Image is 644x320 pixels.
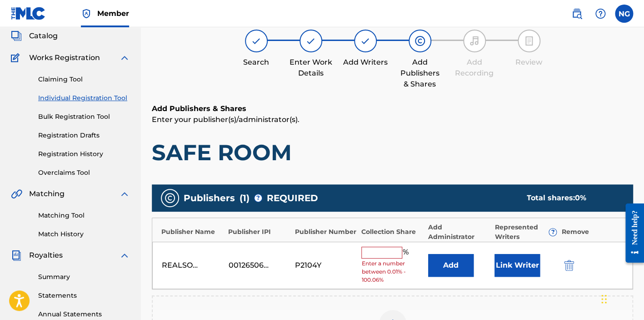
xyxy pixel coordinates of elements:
span: Royalties [29,250,63,261]
img: step indicator icon for Search [251,36,262,46]
img: step indicator icon for Add Writers [360,36,371,46]
a: Registration History [38,149,130,159]
div: Review [506,57,552,68]
img: publishers [165,193,175,203]
img: search [571,8,582,19]
span: Works Registration [29,52,100,63]
a: Overclaims Tool [38,168,130,178]
img: Works Registration [11,52,23,63]
span: REQUIRED [267,191,318,205]
button: Link Writer [494,254,540,277]
div: Publisher Name [161,227,224,237]
a: Statements [38,291,130,300]
img: Catalog [11,30,22,41]
img: expand [119,52,130,63]
span: ? [549,229,556,236]
img: step indicator icon for Review [524,36,534,46]
div: Search [234,57,279,68]
div: Add Writers [343,57,388,68]
div: Total shares: [527,193,615,203]
span: % [402,247,410,259]
a: CatalogCatalog [11,30,58,41]
div: Enter Work Details [288,57,334,79]
a: Summary [38,272,130,282]
div: Publisher Number [295,227,357,237]
img: Top Rightsholder [81,8,92,19]
span: Catalog [29,30,58,41]
div: User Menu [615,5,633,23]
div: Add Recording [452,57,497,79]
div: Remove [561,227,624,237]
a: Registration Drafts [38,131,130,140]
img: step indicator icon for Add Publishers & Shares [414,36,425,46]
iframe: Chat Widget [599,276,644,320]
h1: SAFE ROOM [152,139,633,166]
img: 12a2ab48e56ec057fbd8.svg [564,260,574,271]
span: Publishers [184,191,235,205]
span: Matching [29,188,65,199]
img: expand [119,188,130,199]
div: Add Administrator [428,223,490,242]
a: Match History [38,229,130,239]
div: Add Publishers & Shares [397,57,443,90]
span: 0 % [575,193,586,202]
span: Enter a number between 0.01% - 100.06% [361,259,423,284]
img: MLC Logo [11,7,46,20]
div: Publisher IPI [228,227,290,237]
a: Public Search [568,5,586,23]
p: Enter your publisher(s)/administrator(s). [152,114,633,125]
a: Individual Registration Tool [38,93,130,103]
img: help [595,8,606,19]
iframe: Resource Center [619,196,644,271]
span: ? [255,194,262,202]
a: Matching Tool [38,211,130,220]
a: Claiming Tool [38,75,130,84]
img: step indicator icon for Enter Work Details [305,36,316,46]
a: Annual Statements [38,310,130,319]
div: Drag [601,285,607,313]
div: Collection Share [361,227,424,237]
img: step indicator icon for Add Recording [469,36,480,46]
img: Matching [11,188,22,199]
button: Add [428,254,474,277]
div: Represented Writers [495,223,557,242]
span: Member [97,8,129,19]
span: ( 1 ) [240,191,250,205]
h6: Add Publishers & Shares [152,103,633,114]
img: expand [119,250,130,261]
img: Royalties [11,250,22,261]
a: Bulk Registration Tool [38,112,130,122]
div: Help [591,5,609,23]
